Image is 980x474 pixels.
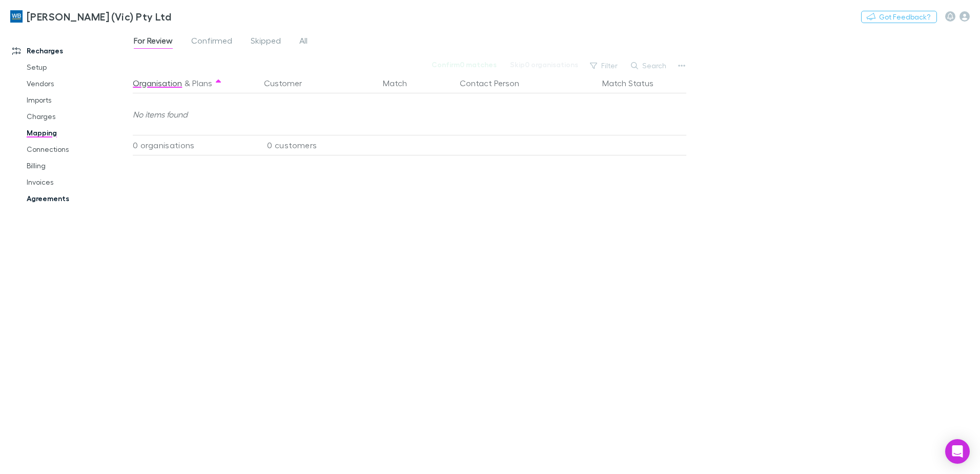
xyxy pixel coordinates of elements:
a: Vendors [16,75,138,92]
button: Contact Person [460,73,532,93]
span: All [299,35,308,49]
span: For Review [134,35,173,49]
button: Plans [192,73,212,93]
a: Setup [16,59,138,75]
button: Got Feedback? [861,11,937,23]
div: 0 organisations [133,135,256,155]
button: Customer [264,73,314,93]
a: Agreements [16,190,138,207]
span: Skipped [251,35,281,49]
span: Confirmed [191,35,232,49]
a: Imports [16,92,138,108]
h3: [PERSON_NAME] (Vic) Pty Ltd [27,10,171,23]
button: Confirm0 matches [425,58,503,71]
a: Recharges [2,43,138,59]
img: William Buck (Vic) Pty Ltd's Logo [10,10,23,23]
button: Match Status [602,73,666,93]
a: Charges [16,108,138,125]
button: Search [626,60,672,72]
div: 0 customers [256,135,379,155]
button: Filter [585,60,624,72]
button: Organisation [133,73,182,93]
button: Skip0 organisations [503,58,585,71]
button: Match [383,73,419,93]
div: Open Intercom Messenger [945,439,970,464]
a: Billing [16,157,138,174]
a: Invoices [16,174,138,190]
a: Mapping [16,125,138,141]
a: [PERSON_NAME] (Vic) Pty Ltd [4,4,177,29]
div: & [133,73,252,93]
a: Connections [16,141,138,157]
div: No items found [133,94,681,135]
